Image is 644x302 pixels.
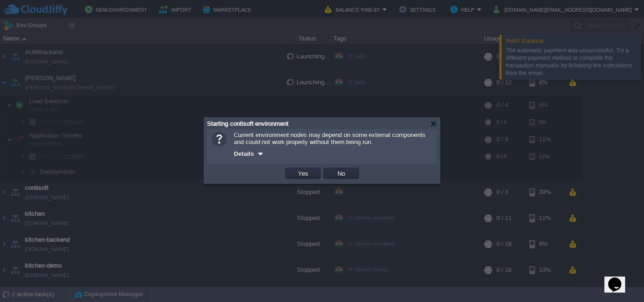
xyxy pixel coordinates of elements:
[207,120,289,127] span: Starting contisoft environment
[234,150,254,157] span: Details
[234,131,426,146] span: Current environment nodes may depend on some external components and could not work properly with...
[604,264,635,293] iframe: chat widget
[335,169,348,178] button: No
[295,169,311,178] button: Yes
